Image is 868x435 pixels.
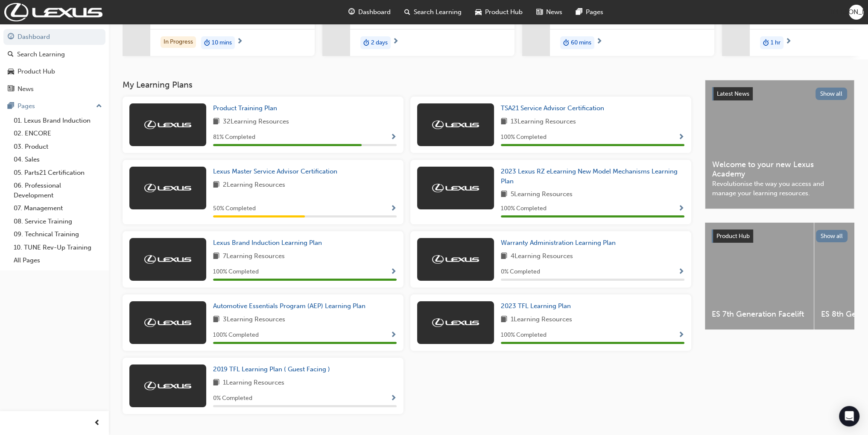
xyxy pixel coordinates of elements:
span: Show Progress [678,332,684,339]
a: Product HubShow all [712,229,848,243]
span: next-icon [392,38,399,46]
a: Automotive Essentials Program (AEP) Learning Plan [213,301,369,311]
span: 4 Learning Resources [511,251,573,262]
span: Latest News [717,90,749,97]
button: Show all [816,230,848,242]
img: Trak [144,318,191,327]
span: Product Hub [716,232,750,240]
button: Show Progress [390,330,397,341]
a: Latest NewsShow all [712,87,847,101]
img: Trak [432,318,479,327]
div: Pages [18,101,35,111]
span: 50 % Completed [213,204,256,214]
span: next-icon [596,38,602,46]
a: News [3,81,105,97]
a: Lexus Brand Induction Learning Plan [213,238,325,248]
a: 07. Management [10,202,105,215]
a: search-iconSearch Learning [397,3,468,21]
a: Product Hub [3,64,105,79]
button: DashboardSearch LearningProduct HubNews [3,27,105,98]
img: Trak [432,255,479,264]
span: Pages [586,7,603,17]
span: news-icon [536,7,543,18]
span: 100 % Completed [501,204,547,214]
span: book-icon [213,378,219,388]
a: pages-iconPages [569,3,610,21]
span: book-icon [213,314,219,325]
a: TSA21 Service Advisor Certification [501,103,608,113]
div: Product Hub [18,67,55,76]
span: 0 % Completed [501,267,540,277]
span: 7 Learning Resources [223,251,285,262]
button: Show Progress [678,203,684,214]
span: 32 Learning Resources [223,117,289,127]
a: 10. TUNE Rev-Up Training [10,241,105,254]
h3: My Learning Plans [123,80,691,90]
a: 2019 TFL Learning Plan ( Guest Facing ) [213,364,333,374]
a: ES 7th Generation Facelift [705,223,814,329]
img: Trak [144,255,191,264]
span: News [546,7,562,17]
span: Lexus Brand Induction Learning Plan [213,239,322,247]
span: duration-icon [563,37,569,48]
button: Show all [815,88,848,100]
span: book-icon [501,117,507,127]
span: 100 % Completed [501,330,547,340]
span: next-icon [237,38,243,46]
span: book-icon [213,180,219,191]
span: book-icon [501,251,507,262]
span: duration-icon [204,37,210,48]
span: 2023 Lexus RZ eLearning New Model Mechanisms Learning Plan [501,168,678,185]
span: Automotive Essentials Program (AEP) Learning Plan [213,302,365,310]
a: Search Learning [3,47,105,62]
span: pages-icon [576,7,582,18]
a: news-iconNews [529,3,569,21]
a: Dashboard [3,29,105,45]
span: 2 Learning Resources [223,180,285,191]
a: 04. Sales [10,153,105,166]
span: pages-icon [8,103,14,110]
div: News [18,84,34,94]
button: Show Progress [390,267,397,277]
a: car-iconProduct Hub [468,3,529,21]
img: Trak [4,3,102,21]
a: 08. Service Training [10,215,105,228]
span: book-icon [501,189,507,200]
span: Product Hub [485,7,523,17]
img: Trak [144,382,191,390]
span: Lexus Master Service Advisor Certification [213,168,337,175]
span: search-icon [8,51,14,59]
span: car-icon [8,68,14,76]
span: 100 % Completed [501,132,547,142]
span: 81 % Completed [213,132,255,142]
div: In Progress [161,36,196,48]
span: 60 mins [571,38,591,48]
a: Latest NewsShow allWelcome to your new Lexus AcademyRevolutionise the way you access and manage y... [705,80,854,209]
span: 100 % Completed [213,267,259,277]
button: Show Progress [678,132,684,143]
span: Show Progress [678,268,684,276]
span: search-icon [404,7,410,18]
span: ES 7th Generation Facelift [712,309,807,319]
span: 0 % Completed [213,394,252,403]
span: 5 Learning Resources [511,189,573,200]
span: 1 Learning Resources [223,378,284,388]
span: 13 Learning Resources [511,117,576,127]
span: duration-icon [363,37,369,48]
span: book-icon [213,117,219,127]
a: Product Training Plan [213,103,281,113]
button: Show Progress [678,267,684,277]
span: Show Progress [390,332,397,339]
button: Pages [3,98,105,114]
a: 01. Lexus Brand Induction [10,114,105,127]
span: Search Learning [414,7,462,17]
span: news-icon [8,85,14,93]
button: Show Progress [678,330,684,341]
span: 2023 TFL Learning Plan [501,302,571,310]
span: Product Training Plan [213,104,277,112]
span: Show Progress [390,205,397,213]
a: 03. Product [10,140,105,153]
button: Show Progress [390,393,397,404]
button: Show Progress [390,132,397,143]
